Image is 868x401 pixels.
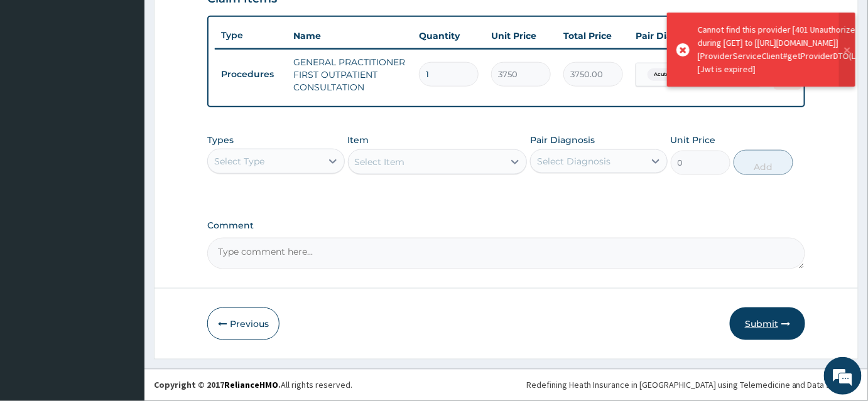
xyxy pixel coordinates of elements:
label: Types [207,135,234,146]
td: GENERAL PRACTITIONER FIRST OUTPATIENT CONSULTATION [287,50,413,100]
th: Unit Price [485,23,557,48]
th: Name [287,23,413,48]
span: Acute [MEDICAL_DATA] [648,68,723,81]
a: RelianceHMO [224,380,278,391]
th: Pair Diagnosis [629,23,768,48]
label: Pair Diagnosis [530,134,595,146]
span: We're online! [73,120,173,247]
div: Select Type [214,155,264,168]
label: Unit Price [671,134,716,146]
label: Comment [207,220,805,231]
img: d_794563401_company_1708531726252_794563401 [23,63,51,94]
textarea: Type your message and hit 'Enter' [6,267,239,311]
button: Add [734,150,793,175]
strong: Copyright © 2017 . [154,380,281,391]
footer: All rights reserved. [144,369,868,401]
th: Type [215,24,287,47]
button: Submit [730,307,805,340]
div: Select Diagnosis [537,155,610,168]
div: Minimize live chat window [206,6,236,36]
div: Redefining Heath Insurance in [GEOGRAPHIC_DATA] using Telemedicine and Data Science! [526,379,859,392]
td: Procedures [215,63,287,86]
div: Chat with us now [65,70,211,87]
button: Previous [207,307,279,340]
th: Total Price [557,23,629,48]
label: Item [348,134,369,146]
th: Quantity [413,23,485,48]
